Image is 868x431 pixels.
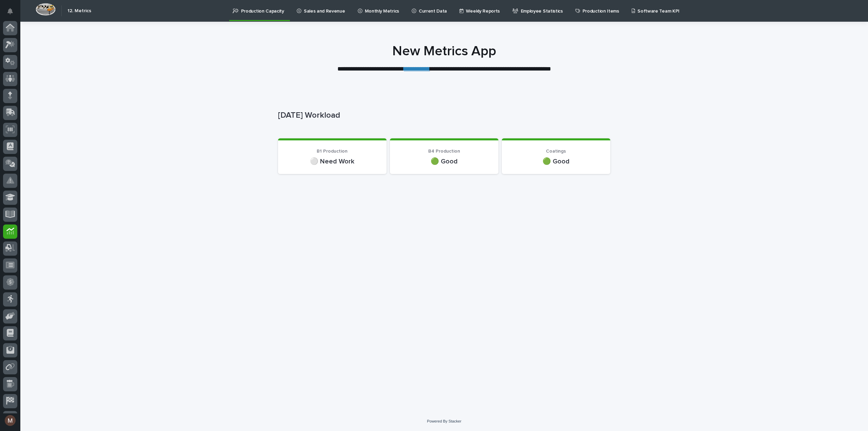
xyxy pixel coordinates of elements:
p: [DATE] Workload [278,111,608,120]
span: B1 Production [317,149,348,154]
div: Notifications [8,8,17,19]
img: Workspace Logo [36,3,56,16]
p: 🟢 Good [398,157,490,166]
h1: New Metrics App [278,43,610,59]
a: Powered By Stacker [427,419,461,423]
p: 🟢 Good [510,157,602,166]
h2: 12. Metrics [67,8,91,14]
span: B4 Production [428,149,460,154]
p: ⚪ Need Work [286,157,378,166]
span: Coatings [546,149,566,154]
button: users-avatar [3,413,17,428]
button: Notifications [3,4,17,18]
